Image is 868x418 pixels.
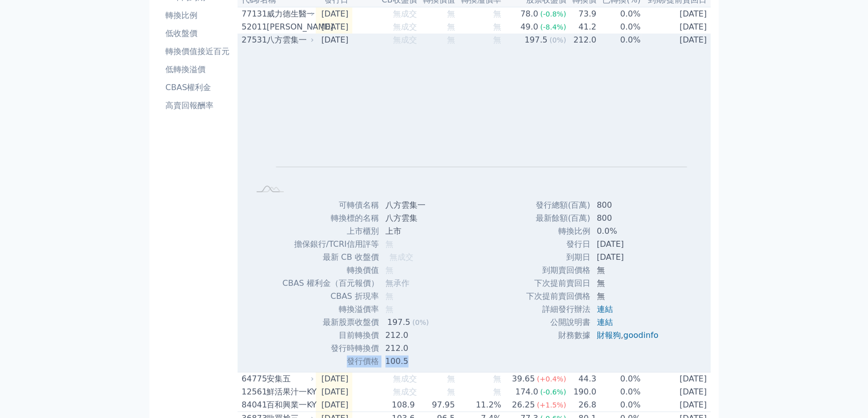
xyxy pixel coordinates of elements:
td: [DATE] [641,21,711,34]
td: [DATE] [641,398,711,412]
div: 197.5 [523,34,550,46]
td: 26.8 [566,398,596,412]
td: 下次提前賣回日 [526,277,591,290]
td: 到期日 [526,251,591,264]
td: 詳細發行辦法 [526,303,591,316]
span: 無 [385,304,393,314]
td: 八方雲集一 [379,199,437,212]
td: 轉換溢價率 [282,303,379,316]
div: 174.0 [513,386,540,398]
td: 41.2 [566,21,596,34]
td: 最新餘額(百萬) [526,212,591,225]
span: 無 [493,9,501,19]
td: 可轉債名稱 [282,199,379,212]
a: CBAS權利金 [161,80,234,96]
td: 73.9 [566,7,596,21]
span: (+0.4%) [537,375,566,383]
td: 100.5 [379,355,437,368]
span: (-0.6%) [540,388,566,396]
span: 無 [493,22,501,32]
div: [PERSON_NAME] [267,21,312,33]
td: [DATE] [316,385,352,398]
div: 84041 [242,399,264,411]
a: 財報狗 [597,330,621,340]
span: (-8.4%) [540,23,566,31]
span: 無 [447,9,455,19]
div: 108.9 [390,399,417,411]
td: 發行總額(百萬) [526,199,591,212]
div: 百和興業一KY [267,399,312,411]
span: 無 [447,387,455,396]
td: 八方雲集 [379,212,437,225]
td: 目前轉換價 [282,329,379,342]
td: 212.0 [379,329,437,342]
a: 轉換比例 [161,8,234,24]
div: 64775 [242,373,264,385]
div: 安集五 [267,373,312,385]
td: 212.0 [566,34,596,47]
li: 轉換比例 [161,10,234,22]
a: 低收盤價 [161,26,234,42]
span: 無 [493,35,501,45]
td: 0.0% [591,225,667,238]
td: [DATE] [641,385,711,398]
a: 連結 [597,317,613,327]
li: CBAS權利金 [161,82,234,94]
td: 無 [591,277,667,290]
td: [DATE] [316,21,352,34]
td: 到期賣回價格 [526,264,591,277]
td: 轉換比例 [526,225,591,238]
td: , [591,329,667,342]
td: 最新股票收盤價 [282,316,379,329]
td: 0.0% [597,385,641,398]
div: 39.65 [510,373,537,385]
span: 無成交 [393,9,417,19]
td: [DATE] [316,7,352,21]
td: 下次提前賣回價格 [526,290,591,303]
td: 擔保銀行/TCRI信用評等 [282,238,379,251]
td: 轉換標的名稱 [282,212,379,225]
td: 無 [591,264,667,277]
span: 無 [493,374,501,383]
div: 威力德生醫一 [267,8,312,20]
td: 財務數據 [526,329,591,342]
div: 197.5 [385,316,412,328]
span: (0%) [549,36,566,44]
div: 78.0 [518,8,540,20]
td: 公開說明書 [526,316,591,329]
a: 連結 [597,304,613,314]
div: 聊天小工具 [818,370,868,418]
div: 49.0 [518,21,540,33]
span: 無 [385,239,393,249]
td: 0.0% [597,34,641,47]
td: [DATE] [591,251,667,264]
span: 無 [385,291,393,301]
div: 八方雲集一 [267,34,312,46]
span: 無 [447,35,455,45]
a: 低轉換溢價 [161,62,234,78]
td: 發行日 [526,238,591,251]
td: CBAS 折現率 [282,290,379,303]
td: [DATE] [641,34,711,47]
td: [DATE] [641,372,711,386]
span: 無 [447,374,455,383]
span: 無 [493,387,501,396]
td: 0.0% [597,372,641,386]
td: 800 [591,199,667,212]
td: 0.0% [597,21,641,34]
td: 發行價格 [282,355,379,368]
div: 77131 [242,8,264,20]
li: 低轉換溢價 [161,64,234,76]
td: 最新 CB 收盤價 [282,251,379,264]
td: [DATE] [641,7,711,21]
iframe: Chat Widget [818,370,868,418]
div: 鮮活果汁一KY [267,386,312,398]
td: 0.0% [597,7,641,21]
td: [DATE] [316,398,352,412]
td: [DATE] [591,238,667,251]
span: 無成交 [393,22,417,32]
span: 無成交 [393,374,417,383]
span: 無承作 [385,278,409,288]
a: goodinfo [623,330,659,340]
span: 無成交 [393,35,417,45]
